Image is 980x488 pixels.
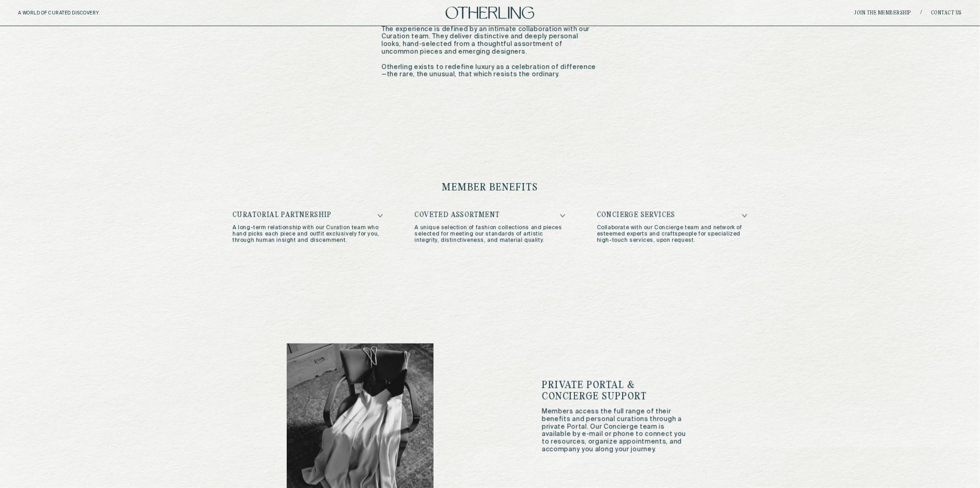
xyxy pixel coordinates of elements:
[920,9,922,16] span: /
[233,182,747,194] h3: member benefits
[931,10,962,16] a: Contact Us
[233,225,383,244] p: A long-term relationship with our Curation team who hand picks each piece and outfit exclusively ...
[854,10,912,16] a: join the membership
[18,10,140,16] h5: A WORLD OF CURATED DISCOVERY.
[233,212,383,219] h5: Curatorial Partnership
[415,225,565,244] p: A unique selection of fashion collections and pieces selected for meeting our standards of artist...
[542,408,693,454] p: Members access the full range of their benefits and personal curations through a private Portal. ...
[597,225,747,244] p: Collaborate with our Concierge team and network of esteemed experts and craftspeople for speciali...
[446,7,534,19] img: logo
[415,212,565,219] h5: Coveted Assortment
[542,380,693,403] h6: PRIVATE PORTAL & CONCIERGE SUPPORT
[597,212,747,219] h5: Concierge Services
